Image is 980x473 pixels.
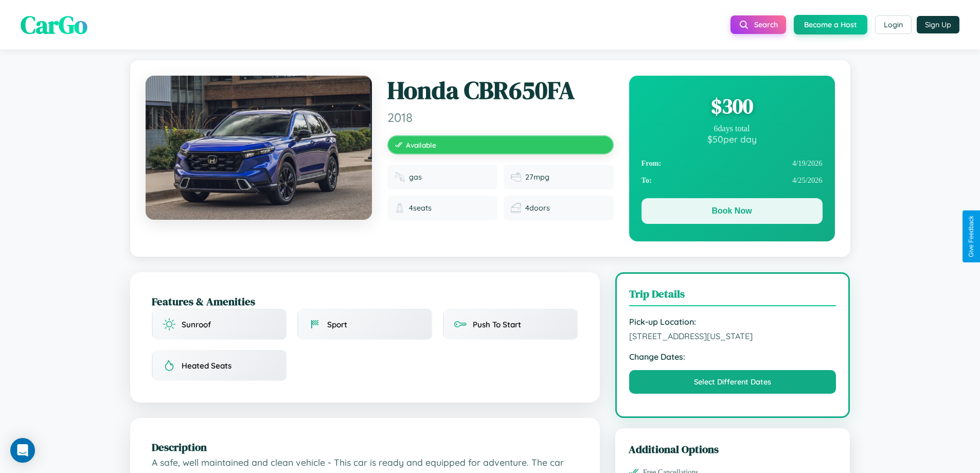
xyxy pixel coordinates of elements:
[182,361,231,371] span: Heated Seats
[754,20,778,29] span: Search
[409,172,422,182] span: gas
[642,159,662,168] strong: From:
[642,198,823,224] button: Book Now
[406,141,436,149] span: Available
[642,155,823,172] div: 4 / 19 / 2026
[152,294,578,309] h2: Features & Amenities
[629,352,836,362] strong: Change Dates:
[917,16,959,33] button: Sign Up
[629,442,837,457] h3: Additional Options
[794,15,867,34] button: Become a Host
[409,203,432,213] span: 4 seats
[511,172,521,182] img: Fuel efficiency
[875,15,912,34] button: Login
[642,176,652,185] strong: To:
[525,203,550,213] span: 4 doors
[387,76,614,106] h1: Honda CBR650FA
[629,370,836,394] button: Select Different Dates
[642,172,823,189] div: 4 / 25 / 2026
[21,8,87,42] span: CarGo
[327,320,347,329] span: Sport
[968,216,975,257] div: Give Feedback
[473,320,521,329] span: Push To Start
[730,15,786,34] button: Search
[387,110,614,125] span: 2018
[642,133,823,145] div: $ 50 per day
[525,172,549,182] span: 27 mpg
[395,203,405,213] img: Seats
[642,124,823,133] div: 6 days total
[395,172,405,182] img: Fuel type
[642,92,823,120] div: $ 300
[146,76,372,220] img: Honda CBR650FA 2018
[182,320,211,329] span: Sunroof
[629,286,836,306] h3: Trip Details
[629,317,836,327] strong: Pick-up Location:
[511,203,521,213] img: Doors
[629,331,836,341] span: [STREET_ADDRESS][US_STATE]
[10,438,35,463] div: Open Intercom Messenger
[152,440,578,454] h2: Description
